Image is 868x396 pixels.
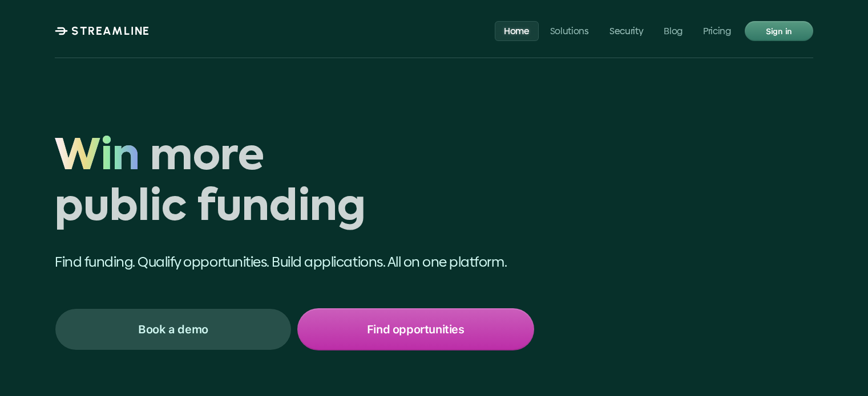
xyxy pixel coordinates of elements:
[55,24,150,38] a: STREAMLINE
[138,322,208,337] p: Book a demo
[297,308,534,350] a: Find opportunities
[694,21,740,40] a: Pricing
[495,21,539,40] a: Home
[55,252,534,272] p: Find funding. Qualify opportunities. Build applications. All on one platform.
[655,21,692,40] a: Blog
[550,25,589,36] p: Solutions
[703,25,731,36] p: Pricing
[55,133,140,183] span: Win
[766,23,792,38] p: Sign in
[367,322,465,337] p: Find opportunities
[600,21,652,40] a: Security
[609,25,643,36] p: Security
[664,25,683,36] p: Blog
[55,133,534,234] h1: Win more public funding
[504,25,530,36] p: Home
[745,21,813,41] a: Sign in
[71,24,150,38] p: STREAMLINE
[55,308,292,350] a: Book a demo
